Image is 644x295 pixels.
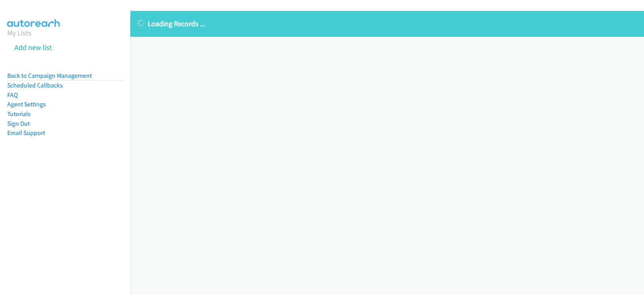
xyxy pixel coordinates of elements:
[7,110,31,118] a: Tutorials
[14,43,52,52] a: Add new list
[7,28,31,37] a: My Lists
[7,100,46,108] a: Agent Settings
[7,72,92,79] a: Back to Campaign Management
[7,81,63,89] a: Scheduled Callbacks
[7,120,30,127] a: Sign Out
[7,129,45,137] a: Email Support
[7,91,18,99] a: FAQ
[138,18,637,29] p: Loading Records ...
